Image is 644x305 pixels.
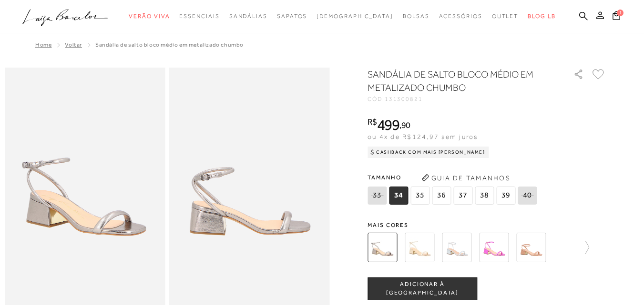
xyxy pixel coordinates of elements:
span: Bolsas [403,13,429,20]
img: SANDÁLIA DE SALTO BLOCO MÉDIO EM METALIZADO DOURADO [405,233,434,262]
a: noSubCategoriesText [317,8,393,25]
span: Tamanho [368,170,539,185]
i: , [399,121,410,129]
span: 499 [377,116,399,133]
div: Cashback com Mais [PERSON_NAME] [368,147,489,158]
img: SANDÁLIA DE SALTO BLOCO MÉDIO EM METALIZADO PRATA COM REBITES [442,233,471,262]
button: ADICIONAR À [GEOGRAPHIC_DATA] [368,277,477,300]
span: 40 [518,187,537,205]
a: categoryNavScreenReaderText [439,8,482,25]
span: 1 [617,10,624,16]
span: SANDÁLIA DE SALTO BLOCO MÉDIO EM METALIZADO CHUMBO [95,41,244,48]
a: categoryNavScreenReaderText [129,8,170,25]
a: Home [35,41,51,48]
img: SANDÁLIA DE SALTO BLOCO MÉDIO EM VERNIZ BEGE COM REBITES [516,233,546,262]
img: SANDÁLIA DE SALTO BLOCO MÉDIO EM METALIZADO ROSA PINK [479,233,509,262]
span: Verão Viva [129,13,170,20]
a: categoryNavScreenReaderText [492,8,519,25]
span: 38 [475,187,494,205]
a: categoryNavScreenReaderText [229,8,267,25]
span: ou 4x de R$124,97 sem juros [368,133,478,140]
span: 90 [401,120,410,130]
a: BLOG LB [528,8,555,25]
span: Outlet [492,13,519,20]
button: 1 [610,10,623,23]
span: 35 [410,187,429,205]
span: 34 [389,187,408,205]
span: Sandálias [229,13,267,20]
a: categoryNavScreenReaderText [179,8,219,25]
span: 36 [432,187,451,205]
span: [DEMOGRAPHIC_DATA] [317,13,393,20]
h1: SANDÁLIA DE SALTO BLOCO MÉDIO EM METALIZADO CHUMBO [368,68,546,94]
span: 33 [368,187,387,205]
a: categoryNavScreenReaderText [403,8,429,25]
i: R$ [368,118,377,126]
button: Guia de Tamanhos [418,170,513,186]
span: 131300821 [385,96,423,102]
span: BLOG LB [528,13,555,20]
span: 39 [496,187,515,205]
a: categoryNavScreenReaderText [277,8,307,25]
span: 37 [453,187,472,205]
span: Acessórios [439,13,482,20]
span: Sapatos [277,13,307,20]
div: CÓD: [368,96,558,102]
img: SANDÁLIA DE SALTO BLOCO MÉDIO EM METALIZADO CHUMBO [368,233,397,262]
span: Essenciais [179,13,219,20]
a: Voltar [65,41,82,48]
span: ADICIONAR À [GEOGRAPHIC_DATA] [368,280,477,297]
span: Mais cores [368,222,606,228]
